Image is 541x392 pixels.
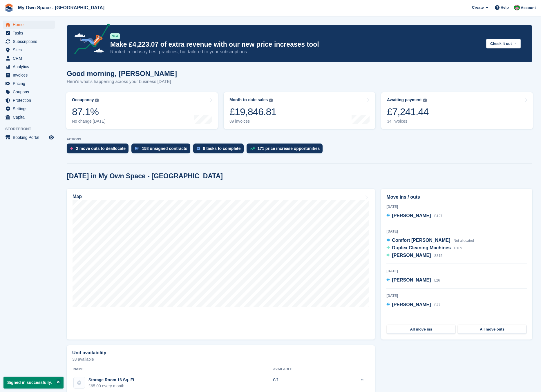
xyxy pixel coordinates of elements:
img: price_increase_opportunities-93ffe204e8149a01c8c9dc8f82e8f89637d9d84a8eef4429ea346261dce0b2c0.svg [250,147,255,150]
a: menu [3,63,55,71]
div: Occupancy [72,97,94,102]
div: Awaiting payment [387,97,422,102]
span: Sites [13,46,48,54]
span: B127 [434,214,442,218]
a: 2 move outs to deallocate [67,144,131,156]
span: [PERSON_NAME] [392,253,431,258]
div: £7,241.44 [387,106,429,118]
button: Check it out → [486,39,521,48]
h2: [DATE] in My Own Space - [GEOGRAPHIC_DATA] [67,172,223,180]
a: menu [3,29,55,37]
div: 158 unsigned contracts [142,146,187,151]
span: Subscriptions [13,37,48,46]
h2: Unit availability [72,350,106,355]
div: Storage Room 16 Sq. Ft [88,377,134,383]
span: Not allocated [454,239,474,243]
a: 171 price increase opportunities [247,144,326,156]
p: Here's what's happening across your business [DATE] [67,78,177,85]
h2: Map [73,194,82,199]
a: menu [3,105,55,113]
h1: Good morning, [PERSON_NAME] [67,70,177,77]
div: 34 invoices [387,119,429,124]
div: No change [DATE] [72,119,106,124]
span: Help [501,5,509,10]
span: B109 [454,246,462,250]
span: [PERSON_NAME] [392,302,431,307]
a: [PERSON_NAME] S315 [386,252,442,259]
span: Pricing [13,79,48,88]
img: contract_signature_icon-13c848040528278c33f63329250d36e43548de30e8caae1d1a13099fd9432cc5.svg [135,147,139,150]
span: Settings [13,105,48,113]
a: [PERSON_NAME] B77 [386,301,440,309]
div: NEW [110,33,120,39]
span: Capital [13,113,48,121]
a: [PERSON_NAME] L26 [386,277,440,284]
img: price-adjustments-announcement-icon-8257ccfd72463d97f412b2fc003d46551f7dbcb40ab6d574587a9cd5c0d94... [69,23,110,57]
a: Month-to-date sales £19,846.81 89 invoices [224,92,375,129]
a: Duplex Cleaning Machines B109 [386,244,462,252]
a: All move ins [387,325,455,334]
span: Booking Portal [13,133,48,141]
span: Comfort [PERSON_NAME] [392,238,450,243]
div: 87.1% [72,106,106,118]
div: [DATE] [386,268,527,274]
span: Account [521,5,536,11]
a: My Own Space - [GEOGRAPHIC_DATA] [16,3,107,12]
span: Home [13,21,48,29]
span: [PERSON_NAME] [392,277,431,282]
span: S315 [434,254,442,258]
span: Duplex Cleaning Machines [392,245,451,250]
a: menu [3,71,55,79]
a: 8 tasks to complete [193,144,247,156]
img: icon-info-grey-7440780725fd019a000dd9b08b2336e03edf1995a4989e88bcd33f0948082b44.svg [95,99,99,102]
span: Create [472,5,484,10]
span: Coupons [13,88,48,96]
a: 158 unsigned contracts [131,144,193,156]
span: CRM [13,54,48,62]
p: Rooted in industry best practices, but tailored to your subscriptions. [110,49,482,55]
p: Make £4,223.07 of extra revenue with our new price increases tool [110,40,482,49]
img: Millie Webb [514,5,520,10]
a: Comfort [PERSON_NAME] Not allocated [386,237,474,244]
span: Tasks [13,29,48,37]
p: 38 available [72,357,370,361]
div: [DATE] [386,204,527,209]
img: move_outs_to_deallocate_icon-f764333ba52eb49d3ac5e1228854f67142a1ed5810a6f6cc68b1a99e826820c5.svg [70,147,73,150]
span: B77 [434,303,440,307]
a: menu [3,96,55,104]
a: menu [3,113,55,121]
a: menu [3,133,55,141]
span: L26 [434,278,440,282]
img: stora-icon-8386f47178a22dfd0bd8f6a31ec36ba5ce8667c1dd55bd0f319d3a0aa187defe.svg [5,3,13,12]
span: Storefront [5,126,58,132]
div: 89 invoices [229,119,276,124]
div: £19,846.81 [229,106,276,118]
a: menu [3,21,55,29]
a: [PERSON_NAME] B127 [386,212,442,220]
div: 2 move outs to deallocate [76,146,126,151]
div: £65.00 every month [88,383,134,389]
p: Signed in successfully. [3,377,64,389]
th: Available [273,365,333,374]
div: [DATE] [386,229,527,234]
a: Occupancy 87.1% No change [DATE] [66,92,218,129]
div: Month-to-date sales [229,97,268,102]
h2: Move ins / outs [386,194,527,201]
th: Name [72,365,273,374]
div: 171 price increase opportunities [258,146,320,151]
a: Map [67,189,375,340]
div: [DATE] [386,318,527,323]
a: menu [3,37,55,46]
a: menu [3,46,55,54]
p: ACTIONS [67,137,532,141]
div: 8 tasks to complete [203,146,241,151]
span: [PERSON_NAME] [392,213,431,218]
img: icon-info-grey-7440780725fd019a000dd9b08b2336e03edf1995a4989e88bcd33f0948082b44.svg [423,99,427,102]
img: blank-unit-type-icon-ffbac7b88ba66c5e286b0e438baccc4b9c83835d4c34f86887a83fc20ec27e7b.svg [74,377,85,388]
span: Protection [13,96,48,104]
img: icon-info-grey-7440780725fd019a000dd9b08b2336e03edf1995a4989e88bcd33f0948082b44.svg [269,99,273,102]
span: Invoices [13,71,48,79]
a: menu [3,79,55,88]
a: menu [3,88,55,96]
a: menu [3,54,55,62]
